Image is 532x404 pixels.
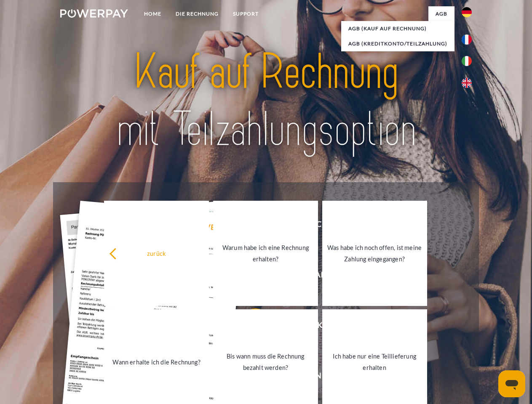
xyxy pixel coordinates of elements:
div: Was habe ich noch offen, ist meine Zahlung eingegangen? [327,242,422,265]
a: AGB (Kreditkonto/Teilzahlung) [341,36,454,51]
img: en [462,78,472,88]
img: title-powerpay_de.svg [80,40,452,161]
a: Was habe ich noch offen, ist meine Zahlung eingegangen? [322,201,427,306]
img: de [462,7,472,17]
a: agb [428,6,454,21]
a: Home [137,6,168,21]
div: Wann erhalte ich die Rechnung? [109,356,204,367]
a: DIE RECHNUNG [168,6,226,21]
img: fr [462,35,472,45]
a: AGB (Kauf auf Rechnung) [341,21,454,36]
a: SUPPORT [226,6,266,21]
img: it [462,56,472,66]
div: Bis wann muss die Rechnung bezahlt werden? [218,351,313,373]
div: Ich habe nur eine Teillieferung erhalten [327,351,422,373]
img: logo-powerpay-white.svg [60,9,128,18]
div: Warum habe ich eine Rechnung erhalten? [218,242,313,265]
iframe: Schaltfläche zum Öffnen des Messaging-Fensters [498,370,525,397]
div: zurück [109,247,204,259]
